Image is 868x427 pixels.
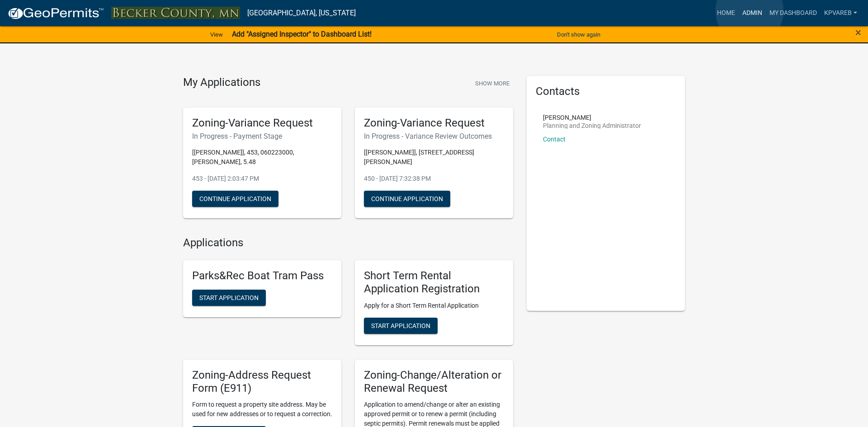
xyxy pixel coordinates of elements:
[183,236,513,249] h4: Applications
[111,7,240,19] img: Becker County, Minnesota
[364,318,438,334] button: Start Application
[192,269,332,282] h5: Parks&Rec Boat Tram Pass
[192,369,332,395] h5: Zoning-Address Request Form (E911)
[364,117,504,130] h5: Zoning-Variance Request
[364,269,504,296] h5: Short Term Rental Application Registration
[364,301,504,310] p: Apply for a Short Term Rental Application
[364,148,504,167] p: [[PERSON_NAME]], [STREET_ADDRESS][PERSON_NAME]
[192,191,278,207] button: Continue Application
[766,5,821,22] a: My Dashboard
[364,174,504,183] p: 450 - [DATE] 7:32:38 PM
[543,136,566,143] a: Contact
[536,85,676,98] h5: Contacts
[192,132,332,141] h6: In Progress - Payment Stage
[207,27,226,42] a: View
[364,132,504,141] h6: In Progress - Variance Review Outcomes
[364,369,504,395] h5: Zoning-Change/Alteration or Renewal Request
[855,26,861,39] span: ×
[183,76,260,89] h4: My Applications
[192,174,332,183] p: 453 - [DATE] 2:03:47 PM
[199,294,259,301] span: Start Application
[192,148,332,167] p: [[PERSON_NAME]], 453, 060223000, [PERSON_NAME], 5.48
[232,30,372,38] strong: Add "Assigned Inspector" to Dashboard List!
[247,5,356,21] a: [GEOGRAPHIC_DATA], [US_STATE]
[192,117,332,130] h5: Zoning-Variance Request
[543,122,641,129] p: Planning and Zoning Administrator
[739,5,766,22] a: Admin
[371,322,430,329] span: Start Application
[821,5,861,22] a: kpvareb
[192,290,266,306] button: Start Application
[472,76,513,91] button: Show More
[364,191,450,207] button: Continue Application
[192,400,332,419] p: Form to request a property site address. May be used for new addresses or to request a correction.
[855,27,861,38] button: Close
[553,27,604,42] button: Don't show again
[713,5,739,22] a: Home
[543,114,641,121] p: [PERSON_NAME]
